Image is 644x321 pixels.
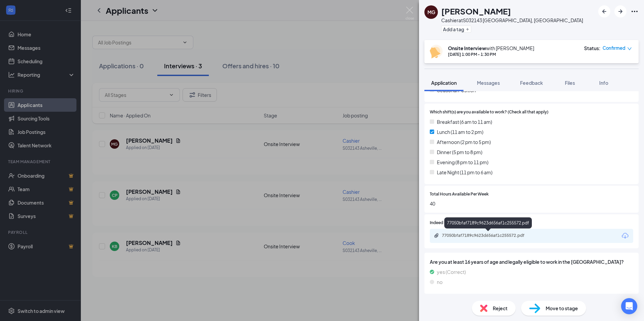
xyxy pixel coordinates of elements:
button: ArrowLeftNew [598,5,610,17]
span: Which shift(s) are you available to work? (Check all that apply) [430,109,548,115]
button: ArrowRight [614,5,626,17]
div: 77050bfaf7189c9623d656af1c255572.pdf [442,233,536,238]
span: Lunch (11 am to 2 pm) [437,128,483,136]
span: Files [565,80,575,86]
span: no [437,278,443,286]
div: Status : [584,45,601,51]
svg: Download [621,232,629,240]
h1: [PERSON_NAME] [441,5,511,17]
span: 40 [430,200,633,207]
span: Reject [493,305,508,312]
span: Afternoon (2 pm to 5 pm) [437,138,491,146]
span: Total Hours Available Per Week [430,191,489,198]
div: [DATE] 1:00 PM - 1:30 PM [448,51,534,57]
span: Evening (8 pm to 11 pm) [437,158,488,166]
svg: Ellipses [631,7,639,15]
span: Messages [477,80,500,86]
span: Are you at least 16 years of age and legally eligible to work in the [GEOGRAPHIC_DATA]? [430,258,633,265]
span: Late Night (11 pm to 6 am) [437,169,492,176]
span: Indeed Resume [430,220,459,226]
span: down [627,46,632,51]
span: yes (Correct) [437,268,466,276]
span: Move to stage [546,305,578,312]
svg: Plus [465,27,470,31]
span: Breakfast (6 am to 11 am) [437,118,492,126]
span: Feedback [520,80,543,86]
svg: ArrowRight [616,7,624,15]
b: Onsite Interview [448,45,486,51]
div: MG [427,9,435,15]
div: Open Intercom Messenger [621,298,637,314]
div: Cashier at S032143 [GEOGRAPHIC_DATA], [GEOGRAPHIC_DATA] [441,17,583,24]
svg: ArrowLeftNew [600,7,608,15]
span: Dinner (5 pm to 8 pm) [437,148,482,156]
span: Confirmed [603,45,625,51]
span: Info [599,80,608,86]
span: Application [431,80,457,86]
div: 77050bfaf7189c9623d656af1c255572.pdf [444,217,532,228]
button: PlusAdd a tag [441,26,471,33]
div: with [PERSON_NAME] [448,45,534,51]
a: Paperclip77050bfaf7189c9623d656af1c255572.pdf [434,233,543,239]
svg: Paperclip [434,233,439,238]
